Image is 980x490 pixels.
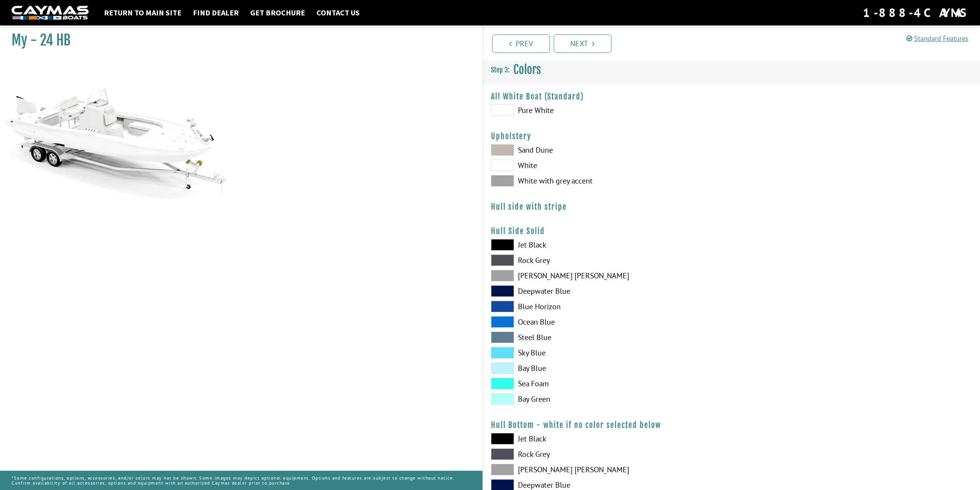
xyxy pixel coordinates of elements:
[491,301,724,312] label: Blue Horizon
[12,471,471,489] p: *Some configurations, options, accessories, and/or colors may not be shown. Some images may depic...
[491,362,724,374] label: Bay Blue
[313,8,364,18] a: Contact Us
[491,420,973,430] h4: Hull Bottom - white if no color selected below
[491,316,724,328] label: Ocean Blue
[554,34,611,53] a: Next
[491,254,724,266] label: Rock Grey
[491,332,724,343] label: Steel Blue
[491,433,724,445] label: Jet Black
[491,160,724,171] label: White
[491,378,724,389] label: Sea Foam
[491,239,724,251] label: Jet Black
[12,32,463,49] h1: My - 24 HB
[100,8,185,18] a: Return to main site
[491,175,724,187] label: White with grey accent
[863,4,968,21] div: 1-888-4CAYMAS
[906,34,968,43] a: Standard Features
[491,202,973,212] h4: Hull side with stripe
[189,8,243,18] a: Find Dealer
[491,393,724,405] label: Bay Green
[12,6,89,20] img: white-logo-c9c8dbefe5ff5ceceb0f0178aa75bf4bb51f6bca0971e226c86eb53dfe498488.png
[491,92,973,101] h4: All White Boat (Standard)
[491,104,724,116] label: Pure White
[491,285,724,297] label: Deepwater Blue
[246,8,309,18] a: Get Brochure
[491,464,724,475] label: [PERSON_NAME] [PERSON_NAME]
[491,270,724,281] label: [PERSON_NAME] [PERSON_NAME]
[491,144,724,156] label: Sand Dune
[491,131,973,141] h4: Upholstery
[491,347,724,359] label: Sky Blue
[491,448,724,460] label: Rock Grey
[492,34,550,53] a: Prev
[491,226,973,236] h4: Hull Side Solid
